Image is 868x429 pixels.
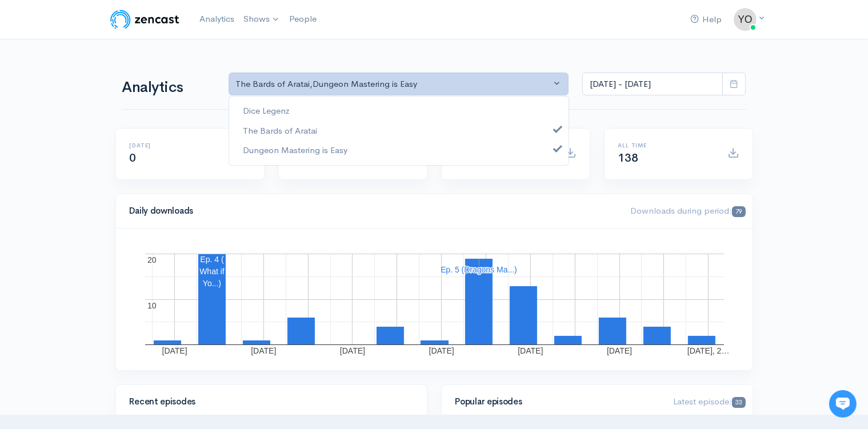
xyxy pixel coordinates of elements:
text: [DATE], 2… [687,346,729,355]
span: 0 [130,151,137,165]
span: Dice Legenz [243,105,290,118]
input: analytics date range selector [582,73,723,96]
span: 138 [618,151,638,165]
h4: Recent episodes [130,397,406,407]
text: [DATE] [518,346,543,355]
a: Analytics [195,7,239,31]
text: [DATE] [251,346,276,355]
span: New conversation [74,158,137,167]
h1: Analytics [122,79,215,96]
h2: Just let us know if you need anything and we'll be happy to help! 🙂 [17,76,211,131]
button: New conversation [18,151,211,174]
span: 33 [732,397,745,408]
input: Search articles [33,215,204,238]
button: The Bards of Aratai, Dungeon Mastering is Easy [229,73,569,96]
div: The Bards of Aratai , Dungeon Mastering is Easy [236,78,551,91]
span: Dungeon Mastering is Easy [243,144,347,157]
h6: All time [618,142,714,149]
h6: [DATE] [130,142,225,149]
text: Ep. 5 (Dragons Ma...) [441,265,517,274]
img: ZenCast Logo [109,8,181,31]
text: 10 [147,301,157,310]
span: 79 [732,206,745,217]
a: Help [686,7,727,32]
text: [DATE] [429,346,454,355]
a: People [285,7,321,31]
svg: A chart. [130,242,739,356]
a: Shows [239,7,285,32]
span: The Bards of Aratai [243,124,317,137]
text: [DATE] [162,346,187,355]
text: 20 [147,255,157,264]
h4: Daily downloads [130,206,617,216]
span: Downloads during period: [630,205,745,216]
text: [DATE] [339,346,365,355]
h4: Popular episodes [455,397,660,407]
p: Find an answer quickly [15,196,213,210]
text: Yo...) [202,279,221,288]
h1: Hi 👋 [17,55,211,74]
span: Latest episode: [673,396,745,407]
text: [DATE] [607,346,632,355]
iframe: gist-messenger-bubble-iframe [829,390,857,418]
img: ... [734,8,757,31]
text: Ep. 4 ( [200,255,224,264]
